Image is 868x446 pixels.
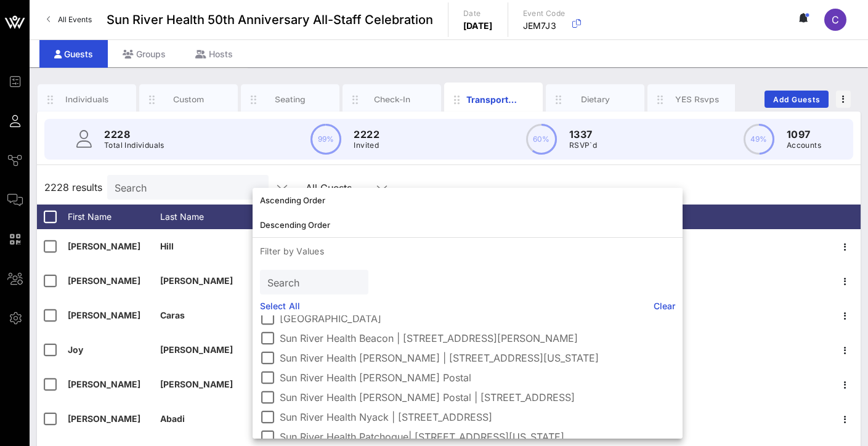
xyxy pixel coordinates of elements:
span: [PERSON_NAME] [68,275,140,286]
span: [PERSON_NAME] [68,310,140,320]
div: YES Rsvps [670,94,724,105]
label: Sun River Health Nyack | [STREET_ADDRESS] [280,411,675,423]
p: Date [463,7,493,20]
span: [PERSON_NAME] [160,275,233,286]
div: All Guests [298,175,397,200]
div: Descending Order [260,220,675,230]
div: First Name [68,205,160,229]
span: 2228 results [44,180,102,195]
p: Filter by Values [253,238,683,265]
label: Sun River Health Patchogue| [STREET_ADDRESS][US_STATE] [280,431,675,443]
div: Seating [263,94,318,105]
button: Add Guests [765,91,829,108]
div: Hosts [180,40,248,68]
label: Sun River Health [PERSON_NAME] Postal | [STREET_ADDRESS] [280,391,675,403]
div: Dietary [568,94,623,105]
div: Check-In [365,94,420,105]
span: [PERSON_NAME] [160,379,233,389]
label: [GEOGRAPHIC_DATA] [280,312,675,325]
span: [PERSON_NAME] [68,241,140,251]
p: JEM7J3 [523,20,566,32]
span: [PERSON_NAME] [68,413,140,424]
a: Select All [260,299,300,313]
div: Individuals [60,94,115,105]
a: Clear [654,299,676,313]
span: Caras [160,310,185,320]
p: 2222 [354,127,379,142]
span: Abadi [160,413,185,424]
span: [PERSON_NAME] [160,344,233,355]
div: Ascending Order [260,195,675,205]
span: Joy [68,344,83,355]
p: Invited [354,139,379,152]
p: Total Individuals [104,139,164,152]
p: Event Code [523,7,566,20]
div: All Guests [306,182,352,193]
p: Accounts [787,139,821,152]
p: 1097 [787,127,821,142]
span: [PERSON_NAME] [68,379,140,389]
span: All Events [58,15,92,24]
label: Sun River Health [PERSON_NAME] Postal [280,371,675,384]
div: Last Name [160,205,253,229]
div: Transportation [466,93,521,106]
div: Custom [161,94,216,105]
span: C [832,14,839,26]
p: RSVP`d [569,139,597,152]
div: Guests [39,40,108,68]
a: All Events [39,10,99,30]
label: Sun River Health Beacon | [STREET_ADDRESS][PERSON_NAME] [280,332,675,344]
label: Sun River Health [PERSON_NAME] | [STREET_ADDRESS][US_STATE] [280,352,675,364]
span: Hill [160,241,174,251]
span: Add Guests [773,95,821,104]
p: 1337 [569,127,597,142]
p: [DATE] [463,20,493,32]
div: C [824,9,846,31]
p: 2228 [104,127,164,142]
span: Sun River Health 50th Anniversary All-Staff Celebration [107,10,433,29]
div: Groups [108,40,180,68]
